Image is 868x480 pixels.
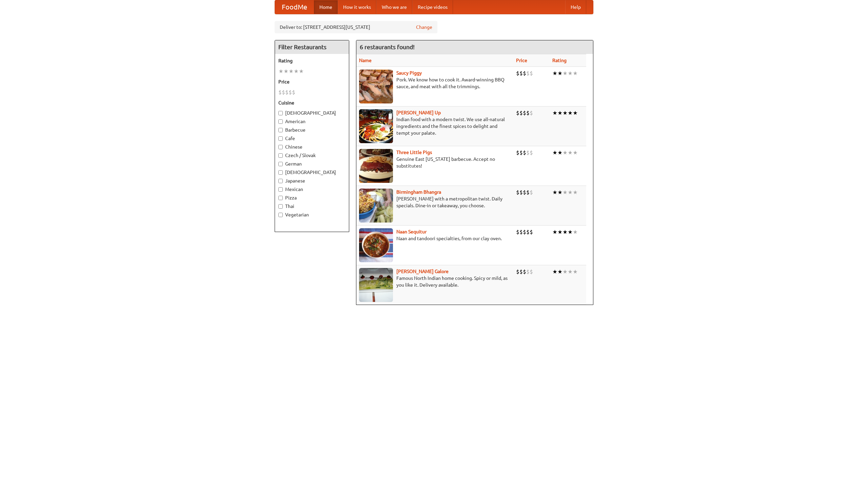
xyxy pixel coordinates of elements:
[278,99,346,106] h5: Cuisine
[278,128,283,132] input: Barbecue
[526,109,530,117] li: $
[523,109,526,117] li: $
[278,177,346,184] label: Japanese
[519,109,523,117] li: $
[396,189,441,195] a: Birmingham Bhangra
[396,150,432,155] a: Three Little Pigs
[530,109,533,117] li: $
[278,162,283,166] input: German
[519,70,523,77] li: $
[563,109,568,117] li: ★
[557,70,563,77] li: ★
[278,89,282,96] li: $
[573,109,578,117] li: ★
[359,76,511,90] p: Pork. We know how to cook it. Award-winning BBQ sauce, and meat with all the trimmings.
[275,21,437,33] div: Deliver to: [STREET_ADDRESS][US_STATE]
[568,70,573,77] li: ★
[519,189,523,196] li: $
[360,44,415,50] ng-pluralize: 6 restaurants found!
[359,58,372,63] a: Name
[526,228,530,236] li: $
[568,189,573,196] li: ★
[516,58,527,63] a: Price
[568,268,573,275] li: ★
[530,149,533,156] li: $
[278,194,346,201] label: Pizza
[565,0,586,14] a: Help
[338,0,376,14] a: How it works
[519,268,523,275] li: $
[563,149,568,156] li: ★
[530,189,533,196] li: $
[359,235,511,242] p: Naan and tandoori specialties, from our clay oven.
[396,110,441,115] b: [PERSON_NAME] Up
[516,149,519,156] li: $
[289,68,294,75] li: ★
[278,153,283,158] input: Czech / Slovak
[359,275,511,288] p: Famous North Indian home cooking. Spicy or mild, as you like it. Delivery available.
[523,149,526,156] li: $
[552,268,557,275] li: ★
[299,68,304,75] li: ★
[516,268,519,275] li: $
[359,156,511,169] p: Genuine East [US_STATE] barbecue. Accept no substitutes!
[275,40,349,54] h4: Filter Restaurants
[282,89,285,96] li: $
[563,189,568,196] li: ★
[292,89,295,96] li: $
[568,149,573,156] li: ★
[552,228,557,236] li: ★
[278,196,283,200] input: Pizza
[359,189,393,223] img: bhangra.jpg
[289,89,292,96] li: $
[396,70,422,76] b: Saucy Piggy
[278,211,346,218] label: Vegetarian
[396,229,427,234] a: Naan Sequitur
[359,195,511,209] p: [PERSON_NAME] with a metropolitan twist. Daily specials. Dine-in or takeaway, you choose.
[523,268,526,275] li: $
[530,228,533,236] li: $
[278,57,346,64] h5: Rating
[516,228,519,236] li: $
[278,169,346,176] label: [DEMOGRAPHIC_DATA]
[359,116,511,136] p: Indian food with a modern twist. We use all-natural ingredients and the finest spices to delight ...
[278,152,346,159] label: Czech / Slovak
[557,149,563,156] li: ★
[552,70,557,77] li: ★
[519,228,523,236] li: $
[278,68,283,75] li: ★
[359,228,393,262] img: naansequitur.jpg
[552,109,557,117] li: ★
[552,58,567,63] a: Rating
[278,186,346,193] label: Mexican
[523,70,526,77] li: $
[278,179,283,183] input: Japanese
[314,0,338,14] a: Home
[278,143,346,150] label: Chinese
[568,228,573,236] li: ★
[557,109,563,117] li: ★
[526,189,530,196] li: $
[573,189,578,196] li: ★
[573,149,578,156] li: ★
[519,149,523,156] li: $
[294,68,299,75] li: ★
[526,70,530,77] li: $
[416,24,432,31] a: Change
[526,149,530,156] li: $
[275,0,314,14] a: FoodMe
[573,228,578,236] li: ★
[563,228,568,236] li: ★
[557,189,563,196] li: ★
[552,149,557,156] li: ★
[278,203,346,210] label: Thai
[359,109,393,143] img: curryup.jpg
[359,149,393,183] img: littlepigs.jpg
[552,189,557,196] li: ★
[396,269,449,274] a: [PERSON_NAME] Galore
[568,109,573,117] li: ★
